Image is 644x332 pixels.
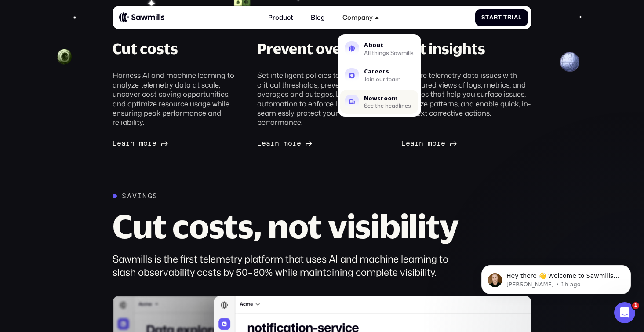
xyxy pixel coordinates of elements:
[468,247,644,308] iframe: Intercom notifications message
[257,39,380,58] div: Prevent overages
[503,14,507,21] span: T
[415,139,419,148] span: r
[518,14,522,21] span: l
[266,139,270,148] span: a
[489,14,494,21] span: a
[263,9,298,26] a: Product
[614,302,635,323] iframe: Intercom live chat
[257,139,313,148] a: Learnmore
[364,69,400,74] div: Careers
[401,70,531,117] div: Explore telemetry data issues with structured views of logs, metrics, and services that help you ...
[364,51,414,56] div: All things Sawmills
[113,252,471,280] div: Sawmills is the first telemetry platform that uses AI and machine learning to slash observability...
[498,14,502,21] span: t
[297,139,301,148] span: e
[364,42,414,48] div: About
[292,139,297,148] span: r
[117,139,121,148] span: e
[113,210,471,242] h2: Cut costs, not visibility
[364,77,400,82] div: Join our team
[288,139,292,148] span: o
[401,39,485,58] div: Get insights
[419,139,423,148] span: n
[340,90,418,114] a: NewsroomSee the headlines
[401,139,457,148] a: Learnmore
[475,9,528,26] a: StartTrial
[437,139,441,148] span: r
[512,14,514,21] span: i
[428,139,432,148] span: m
[507,14,512,21] span: r
[441,139,445,148] span: e
[126,139,130,148] span: r
[632,302,639,309] span: 1
[410,139,415,148] span: a
[364,95,411,101] div: Newsroom
[122,192,158,201] div: Savings
[340,63,418,88] a: CareersJoin our team
[306,9,330,26] a: Blog
[113,39,178,58] div: Cut costs
[494,14,498,21] span: r
[342,14,373,22] div: Company
[130,139,135,148] span: n
[406,139,410,148] span: e
[401,139,406,148] span: L
[113,139,168,148] a: Learnmore
[143,139,148,148] span: o
[338,9,384,26] div: Company
[257,139,262,148] span: L
[121,139,126,148] span: a
[139,139,143,148] span: m
[270,139,275,148] span: r
[481,14,485,21] span: S
[485,14,489,21] span: t
[152,139,156,148] span: e
[113,70,242,127] div: Harness AI and machine learning to analyze telemetry data at scale, uncover cost-saving opportuni...
[148,139,152,148] span: r
[514,14,518,21] span: a
[257,70,387,127] div: Set intelligent policies to monitor critical thresholds, preventing overages and outages. Leverag...
[432,139,437,148] span: o
[262,139,266,148] span: e
[364,103,411,109] div: See the headlines
[338,26,421,117] nav: Company
[113,139,117,148] span: L
[284,139,288,148] span: m
[275,139,279,148] span: n
[340,36,418,61] a: AboutAll things Sawmills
